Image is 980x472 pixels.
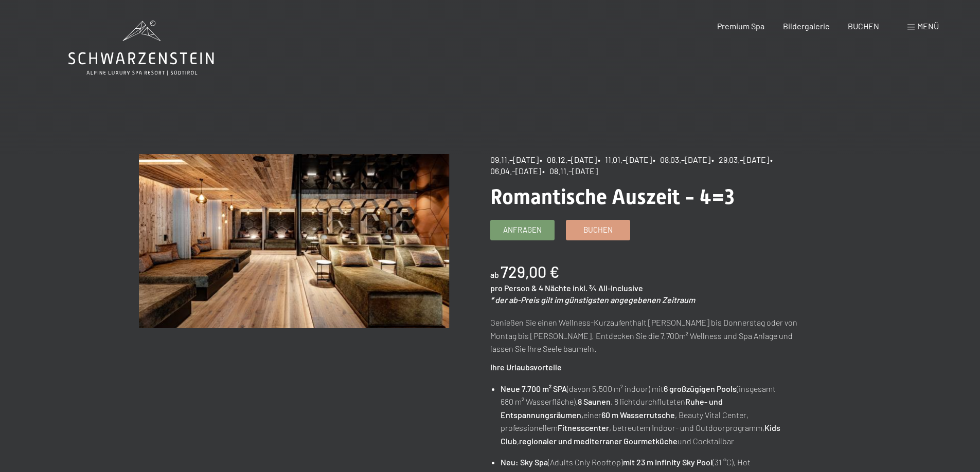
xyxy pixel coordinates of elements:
[711,155,769,164] span: • 29.03.–[DATE]
[490,155,539,164] span: 09.11.–[DATE]
[490,283,537,293] span: pro Person &
[539,283,571,293] span: 4 Nächte
[501,423,780,446] strong: Kids Club
[601,410,675,420] strong: 60 m Wasserrutsche
[501,384,567,393] strong: Neue 7.700 m² SPA
[490,270,499,279] span: ab
[623,457,712,467] strong: mit 23 m Infinity Sky Pool
[578,397,611,406] strong: 8 Saunen
[783,21,830,31] a: Bildergalerie
[490,295,695,305] em: * der ab-Preis gilt im günstigsten angegebenen Zeitraum
[501,457,548,467] strong: Neu: Sky Spa
[848,21,879,31] a: BUCHEN
[490,316,800,355] p: Genießen Sie einen Wellness-Kurzaufenthalt [PERSON_NAME] bis Donnerstag oder von Montag bis [PERS...
[490,362,562,372] strong: Ihre Urlaubsvorteile
[573,283,643,293] span: inkl. ¾ All-Inclusive
[653,155,710,164] span: • 08.03.–[DATE]
[139,154,449,328] img: Romantische Auszeit - 4=3
[540,155,597,164] span: • 08.12.–[DATE]
[583,224,613,235] span: Buchen
[542,166,598,176] span: • 08.11.–[DATE]
[501,382,800,448] li: (davon 5.500 m² indoor) mit (insgesamt 680 m² Wasserfläche), , 8 lichtdurchfluteten einer , Beaut...
[519,436,678,446] strong: regionaler und mediterraner Gourmetküche
[490,185,735,209] span: Romantische Auszeit - 4=3
[717,21,764,31] a: Premium Spa
[491,220,554,240] a: Anfragen
[558,423,609,432] strong: Fitnesscenter
[566,220,630,240] a: Buchen
[598,155,652,164] span: • 11.01.–[DATE]
[501,262,559,281] b: 729,00 €
[664,384,737,393] strong: 6 großzügigen Pools
[503,224,542,235] span: Anfragen
[917,21,939,31] span: Menü
[501,397,723,420] strong: Ruhe- und Entspannungsräumen,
